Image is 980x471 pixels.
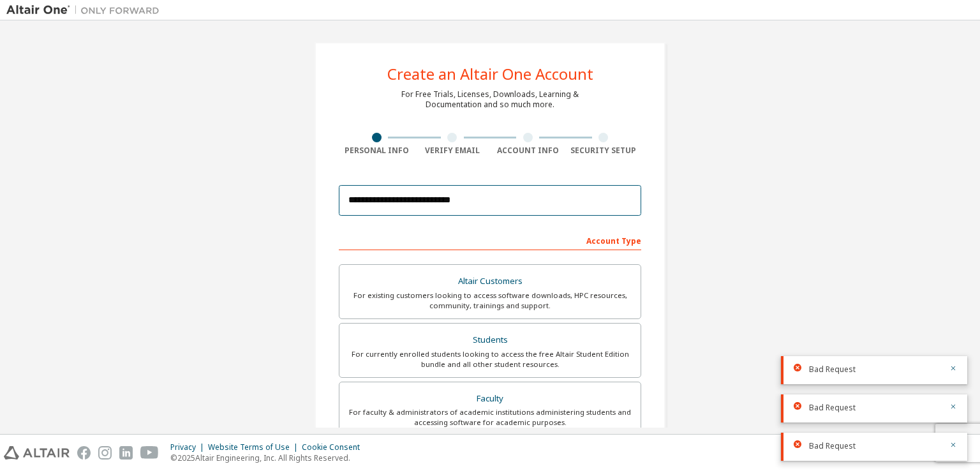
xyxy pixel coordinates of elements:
[6,4,166,17] img: Altair One
[4,446,70,460] img: altair_logo.svg
[347,331,633,349] div: Students
[401,89,579,110] div: For Free Trials, Licenses, Downloads, Learning & Documentation and so much more.
[809,364,856,375] span: Bad Request
[98,446,112,460] img: instagram.svg
[170,442,208,452] div: Privacy
[77,446,91,460] img: facebook.svg
[339,146,415,156] div: Personal Info
[119,446,133,460] img: linkedin.svg
[347,290,633,311] div: For existing customers looking to access software downloads, HPC resources, community, trainings ...
[809,403,856,413] span: Bad Request
[347,390,633,408] div: Faculty
[302,442,367,452] div: Cookie Consent
[347,407,633,428] div: For faculty & administrators of academic institutions administering students and accessing softwa...
[490,146,566,156] div: Account Info
[339,230,641,250] div: Account Type
[347,349,633,370] div: For currently enrolled students looking to access the free Altair Student Edition bundle and all ...
[809,441,856,451] span: Bad Request
[347,273,633,290] div: Altair Customers
[566,146,642,156] div: Security Setup
[170,452,367,463] p: © 2025 Altair Engineering, Inc. All Rights Reserved.
[387,66,593,82] div: Create an Altair One Account
[208,442,302,452] div: Website Terms of Use
[415,146,491,156] div: Verify Email
[140,446,159,460] img: youtube.svg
